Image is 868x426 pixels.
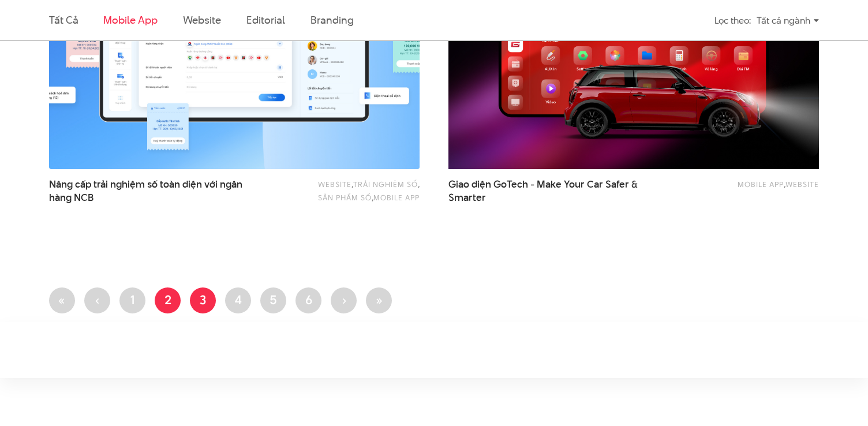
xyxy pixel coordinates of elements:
[260,287,286,313] a: 5
[190,287,216,313] a: 3
[448,178,652,204] span: Giao diện GoTech - Make Your Car Safer &
[310,13,353,27] a: Branding
[318,179,351,189] a: Website
[375,291,383,308] span: »
[448,191,486,204] span: Smarter
[183,13,221,27] a: Website
[738,179,784,189] a: Mobile app
[342,291,346,308] span: ›
[49,178,253,204] a: Nâng cấp trải nghiệm số toàn diện với ngânhàng NCB
[119,287,145,313] a: 1
[373,192,420,203] a: Mobile app
[353,179,418,189] a: Trải nghiệm số
[785,179,819,189] a: Website
[49,13,78,27] a: Tất cả
[271,178,420,204] div: , , ,
[58,291,66,308] span: «
[671,178,819,199] div: ,
[295,287,321,313] a: 6
[448,178,652,204] a: Giao diện GoTech - Make Your Car Safer &Smarter
[714,10,751,31] div: Lọc theo:
[318,192,372,203] a: Sản phẩm số
[49,178,253,204] span: Nâng cấp trải nghiệm số toàn diện với ngân
[757,10,819,31] div: Tất cả ngành
[246,13,285,27] a: Editorial
[49,191,93,204] span: hàng NCB
[225,287,251,313] a: 4
[95,291,100,308] span: ‹
[103,13,157,27] a: Mobile app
